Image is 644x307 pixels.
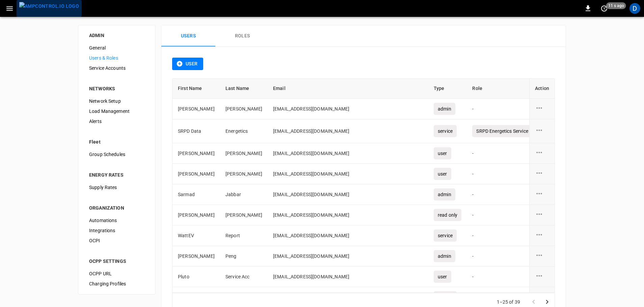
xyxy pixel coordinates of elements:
[84,116,150,126] div: Alerts
[172,58,203,70] button: User
[434,209,461,221] div: read only
[84,149,150,159] div: Group Schedules
[428,79,467,99] th: Type
[89,270,144,277] span: OCPP URL
[220,246,268,267] td: Peng
[89,205,144,211] div: ORGANIZATION
[535,292,549,302] div: user action options
[220,99,268,119] td: [PERSON_NAME]
[84,269,150,279] div: OCPP URL
[84,43,150,53] div: General
[84,53,150,63] div: Users & Roles
[467,205,548,225] td: -
[434,229,457,242] div: service
[467,143,548,164] td: -
[161,25,215,47] button: Users
[268,164,428,184] td: [EMAIL_ADDRESS][DOMAIN_NAME]
[268,143,428,164] td: [EMAIL_ADDRESS][DOMAIN_NAME]
[220,225,268,246] td: Report
[89,258,144,265] div: OCPP SETTINGS
[535,231,549,241] div: user action options
[89,32,144,39] div: ADMIN
[268,184,428,205] td: [EMAIL_ADDRESS][DOMAIN_NAME]
[172,267,220,287] td: Pluto
[172,99,220,119] td: [PERSON_NAME]
[472,125,543,137] div: SRPD Energetics Service User
[84,182,150,192] div: Supply Rates
[467,184,548,205] td: -
[84,236,150,246] div: OCPI
[535,169,549,179] div: user action options
[220,79,268,99] th: Last Name
[89,217,144,224] span: Automations
[535,126,549,136] div: user action options
[220,184,268,205] td: Jabbar
[84,106,150,116] div: Load Management
[220,119,268,143] td: Energetics
[434,250,455,262] div: admin
[268,119,428,143] td: [EMAIL_ADDRESS][DOMAIN_NAME]
[172,225,220,246] td: WattEV
[19,2,79,10] img: ampcontrol.io logo
[220,164,268,184] td: [PERSON_NAME]
[89,184,144,191] span: Supply Rates
[467,225,548,246] td: -
[268,205,428,225] td: [EMAIL_ADDRESS][DOMAIN_NAME]
[535,189,549,199] div: user action options
[89,280,144,287] span: Charging Profiles
[89,237,144,244] span: OCPI
[172,184,220,205] td: Sarmad
[89,65,144,72] span: Service Accounts
[172,143,220,164] td: [PERSON_NAME]
[434,125,457,137] div: service
[172,246,220,267] td: [PERSON_NAME]
[434,147,451,159] div: user
[434,188,455,201] div: admin
[84,279,150,289] div: Charging Profiles
[172,205,220,225] td: [PERSON_NAME]
[467,246,548,267] td: -
[84,215,150,225] div: Automations
[172,119,220,143] td: SRPD Data
[89,55,144,62] span: Users & Roles
[89,85,144,92] div: NETWORKS
[89,172,144,178] div: ENERGY RATES
[268,246,428,267] td: [EMAIL_ADDRESS][DOMAIN_NAME]
[529,79,555,99] th: Action
[467,99,548,119] td: -
[220,267,268,287] td: Service Acc
[172,164,220,184] td: [PERSON_NAME]
[434,291,457,303] div: service
[467,164,548,184] td: -
[434,271,451,283] div: user
[535,210,549,220] div: user action options
[467,79,548,99] th: Role
[535,251,549,261] div: user action options
[215,25,269,47] button: Roles
[268,225,428,246] td: [EMAIL_ADDRESS][DOMAIN_NAME]
[434,103,455,115] div: admin
[89,118,144,125] span: Alerts
[89,227,144,234] span: Integrations
[84,96,150,106] div: Network Setup
[535,104,549,114] div: user action options
[535,272,549,282] div: user action options
[606,2,626,9] span: 11 s ago
[89,151,144,158] span: Group Schedules
[172,79,220,99] th: First Name
[467,267,548,287] td: -
[220,143,268,164] td: [PERSON_NAME]
[599,3,610,14] button: set refresh interval
[89,44,144,52] span: General
[268,99,428,119] td: [EMAIL_ADDRESS][DOMAIN_NAME]
[535,148,549,158] div: user action options
[89,108,144,115] span: Load Management
[84,63,150,73] div: Service Accounts
[434,168,451,180] div: user
[84,225,150,236] div: Integrations
[89,98,144,105] span: Network Setup
[89,139,144,145] div: Fleet
[497,299,520,305] p: 1–25 of 39
[268,267,428,287] td: [EMAIL_ADDRESS][DOMAIN_NAME]
[629,3,640,14] div: profile-icon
